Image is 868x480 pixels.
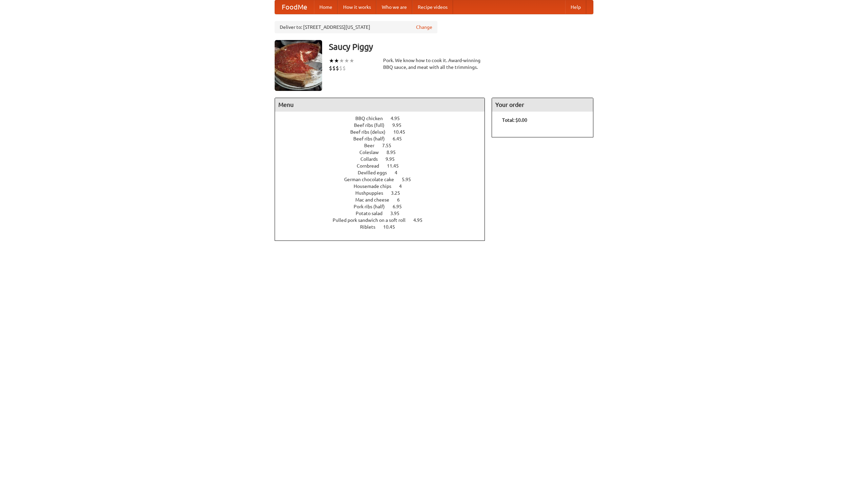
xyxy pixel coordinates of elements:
a: Cornbread 11.45 [357,163,411,169]
span: 9.95 [392,122,408,128]
span: Potato salad [356,211,389,216]
span: Beef ribs (half) [353,136,392,141]
a: Mac and cheese 6 [355,197,412,203]
span: Riblets [360,224,382,230]
span: 4.95 [391,116,407,121]
a: FoodMe [275,0,314,14]
span: 6 [397,197,407,203]
a: Change [416,24,432,31]
span: 7.55 [382,143,398,148]
h3: Saucy Piggy [329,40,593,54]
a: Housemade chips 4 [354,184,414,189]
a: Recipe videos [412,0,453,14]
span: Beef ribs (full) [354,122,391,128]
span: 4 [395,170,404,175]
a: Pulled pork sandwich on a soft roll 4.95 [333,217,435,223]
b: Total: $0.00 [502,117,527,123]
a: Coleslaw 8.95 [359,150,408,155]
span: 6.95 [393,204,409,209]
span: Collards [360,156,384,162]
h4: Menu [275,98,485,112]
a: Collards 9.95 [360,156,407,162]
span: 10.45 [383,224,402,230]
li: ★ [334,57,339,64]
span: 10.45 [393,129,412,135]
span: 8.95 [387,150,402,155]
span: Pork ribs (half) [354,204,392,209]
a: Beef ribs (full) 9.95 [354,122,414,128]
a: BBQ chicken 4.95 [355,116,412,121]
span: 3.25 [391,190,407,196]
a: Help [565,0,586,14]
span: Cornbread [357,163,386,169]
span: Pulled pork sandwich on a soft roll [333,217,412,223]
span: Coleslaw [359,150,386,155]
li: $ [339,64,342,72]
span: Housemade chips [354,184,398,189]
span: BBQ chicken [355,116,390,121]
div: Deliver to: [STREET_ADDRESS][US_STATE] [275,21,437,33]
img: angular.jpg [275,40,322,91]
a: Beer 7.55 [364,143,404,148]
a: Devilled eggs 4 [358,170,410,175]
a: Who we are [376,0,412,14]
span: German chocolate cake [344,177,401,182]
li: $ [329,64,332,72]
a: Potato salad 3.95 [356,211,412,216]
li: $ [342,64,346,72]
span: 4 [399,184,409,189]
span: 6.45 [393,136,409,141]
span: 9.95 [386,156,401,162]
span: 4.95 [413,217,429,223]
a: Home [314,0,338,14]
span: 11.45 [387,163,406,169]
li: ★ [344,57,349,64]
a: Beef ribs (half) 6.45 [353,136,414,141]
a: Riblets 10.45 [360,224,408,230]
span: Beef ribs (delux) [350,129,392,135]
span: Devilled eggs [358,170,394,175]
span: Hushpuppies [355,190,390,196]
a: How it works [338,0,376,14]
span: Beer [364,143,381,148]
a: Pork ribs (half) 6.95 [354,204,414,209]
span: 3.95 [390,211,406,216]
li: ★ [339,57,344,64]
li: $ [332,64,336,72]
a: Beef ribs (delux) 10.45 [350,129,418,135]
li: ★ [329,57,334,64]
h4: Your order [492,98,593,112]
li: ★ [349,57,354,64]
a: Hushpuppies 3.25 [355,190,413,196]
span: 5.95 [402,177,418,182]
div: Pork. We know how to cook it. Award-winning BBQ sauce, and meat with all the trimmings. [383,57,485,71]
span: Mac and cheese [355,197,396,203]
li: $ [336,64,339,72]
a: German chocolate cake 5.95 [344,177,423,182]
